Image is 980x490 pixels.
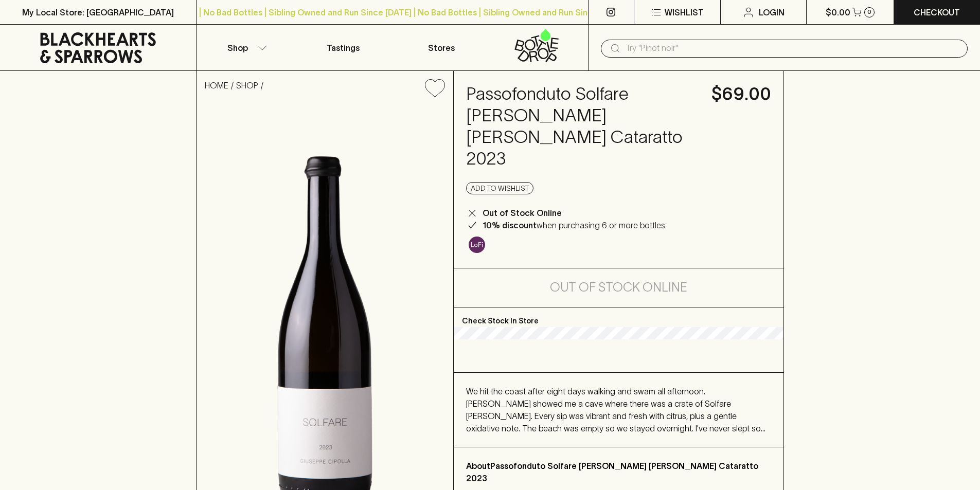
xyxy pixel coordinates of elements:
p: Out of Stock Online [483,207,562,219]
p: Shop [227,42,248,54]
button: Add to wishlist [466,182,533,194]
a: Tastings [294,25,392,70]
button: Add to wishlist [421,75,449,101]
span: We hit the coast after eight days walking and swam all afternoon. [PERSON_NAME] showed me a cave ... [466,387,765,445]
h5: Out of Stock Online [550,279,687,296]
p: Checkout [914,6,960,19]
p: Wishlist [665,6,704,19]
button: Shop [197,25,294,70]
p: My Local Store: [GEOGRAPHIC_DATA] [22,6,174,19]
p: Stores [428,42,455,54]
p: Tastings [327,42,360,54]
p: Check Stock In Store [454,307,783,327]
a: HOME [205,81,228,90]
p: 0 [867,9,871,15]
a: Stores [393,25,490,70]
a: Some may call it natural, others minimum intervention, either way, it’s hands off & maybe even a ... [466,234,488,256]
input: Try "Pinot noir" [626,40,959,57]
b: 10% discount [483,221,537,230]
p: when purchasing 6 or more bottles [483,219,665,231]
a: SHOP [236,81,258,90]
h4: Passofonduto Solfare [PERSON_NAME] [PERSON_NAME] Cataratto 2023 [466,83,699,170]
h4: $69.00 [711,83,771,105]
p: About Passofonduto Solfare [PERSON_NAME] [PERSON_NAME] Cataratto 2023 [466,460,771,484]
p: $0.00 [826,6,850,19]
p: Login [759,6,785,19]
img: Lo-Fi [469,237,485,253]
